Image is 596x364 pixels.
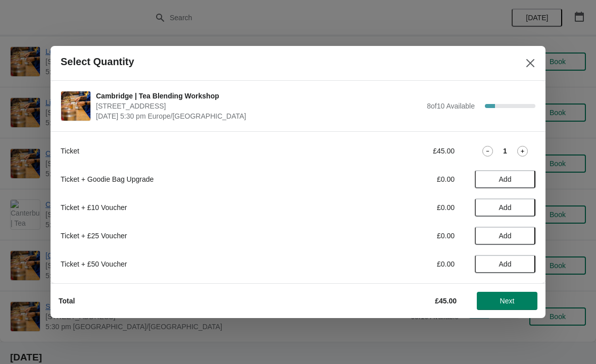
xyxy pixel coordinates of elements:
[477,292,537,310] button: Next
[59,297,75,305] strong: Total
[475,227,535,245] button: Add
[361,146,455,156] div: £45.00
[61,259,341,269] div: Ticket + £50 Voucher
[61,146,341,156] div: Ticket
[475,198,535,217] button: Add
[96,101,422,111] span: [STREET_ADDRESS]
[61,202,341,213] div: Ticket + £10 Voucher
[499,175,512,183] span: Add
[500,297,515,305] span: Next
[61,231,341,241] div: Ticket + £25 Voucher
[427,102,475,110] span: 8 of 10 Available
[361,174,455,184] div: £0.00
[499,203,512,212] span: Add
[361,231,455,241] div: £0.00
[475,170,535,188] button: Add
[499,260,512,268] span: Add
[361,202,455,213] div: £0.00
[61,91,90,121] img: Cambridge | Tea Blending Workshop | 8-9 Green Street, Cambridge, CB2 3JU | October 5 | 5:30 pm Eu...
[61,56,134,68] h2: Select Quantity
[61,174,341,184] div: Ticket + Goodie Bag Upgrade
[96,91,422,101] span: Cambridge | Tea Blending Workshop
[521,54,539,72] button: Close
[499,232,512,240] span: Add
[96,111,422,121] span: [DATE] 5:30 pm Europe/[GEOGRAPHIC_DATA]
[435,297,457,305] strong: £45.00
[503,146,507,156] strong: 1
[361,259,455,269] div: £0.00
[475,255,535,273] button: Add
